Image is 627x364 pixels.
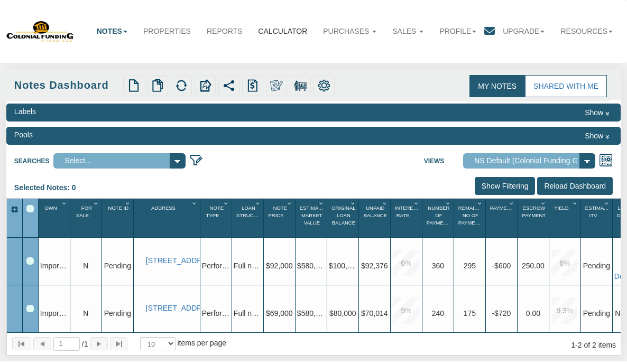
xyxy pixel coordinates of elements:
div: Sort None [487,202,517,234]
div: Original Loan Balance Sort None [329,202,358,234]
span: $100,000 [329,262,359,270]
div: Sort None [519,202,549,234]
span: Estimated Market Value [300,205,328,226]
span: Payment(P&I) [490,205,525,211]
div: Column Menu [124,199,133,208]
img: 579666 [6,20,74,43]
span: Interest Rate [395,205,420,218]
div: Column Menu [222,199,231,208]
span: Imported [40,262,69,270]
span: 1 [82,339,88,349]
input: Show Filtering [475,177,536,195]
div: Sort None [265,202,295,234]
div: Unpaid Balance Sort None [361,202,390,234]
input: Reload Dashboard [537,177,613,195]
div: Column Menu [571,199,580,208]
span: 0.00 [526,309,540,318]
span: Address [151,205,176,211]
input: Selected page [53,337,80,351]
span: 1 2 of 2 items [571,341,616,349]
div: Sort None [329,202,358,234]
span: Remaining No Of Payments [458,205,487,226]
span: $69,000 [266,309,293,318]
div: Sort None [551,202,580,234]
div: Column Menu [60,199,69,208]
span: $580,000 [297,262,328,270]
div: Notes Dashboard [14,78,121,93]
img: share.svg [223,79,235,92]
span: Note Type [206,205,224,218]
div: Expand All [7,205,22,215]
div: Estimated Itv Sort None [583,202,612,234]
img: refresh.png [175,79,188,92]
a: Resources [552,20,621,43]
div: Estimated Market Value Sort None [297,202,327,234]
a: Sales [384,20,431,43]
img: copy.png [151,79,164,92]
span: $92,000 [266,262,293,270]
div: Pools [14,129,33,140]
span: Loan Structure [236,205,268,218]
span: No Data [583,262,610,270]
span: N [83,309,88,318]
label: Searches [14,153,53,166]
div: Labels [14,106,36,117]
div: Remaining No Of Payments Sort None [456,202,485,234]
div: Column Menu [476,199,485,208]
div: 6.0 [551,250,578,276]
div: Column Menu [381,199,390,208]
span: Performing [202,262,238,270]
div: Column Menu [603,199,612,208]
span: 360 [432,262,444,270]
span: N [83,262,88,270]
div: Column Menu [190,199,199,208]
div: 9.3 [551,297,578,324]
div: Sort None [72,202,102,234]
button: Page to last [110,337,127,350]
div: Interest Rate Sort None [392,202,422,234]
div: Own Sort None [40,202,70,234]
div: Row 2, Row Selection Checkbox [26,305,34,312]
a: 0001 B Lafayette Ave, Baltimore, MD, 21202 [146,304,198,313]
a: Upgrade [495,20,552,43]
span: Estimated Itv [585,205,614,218]
span: Own [44,205,57,211]
span: For Sale [76,205,92,218]
a: Reports [199,20,250,43]
a: Purchases [315,20,384,43]
span: 175 [464,309,476,318]
span: Note Price [268,205,287,218]
div: Column Menu [285,199,294,208]
div: Sort None [583,202,612,234]
span: $92,376 [361,262,388,270]
div: Sort None [424,202,454,234]
div: For Sale Sort None [72,202,102,234]
div: Loan Structure Sort None [234,202,263,234]
span: Pending [104,262,131,270]
a: 0001 B Lafayette Ave, Baltimore, MD, 21202 [146,256,198,265]
img: views.png [599,153,613,167]
div: Sort None [234,202,263,234]
span: -$720 [492,309,511,318]
span: Note Id [108,205,129,211]
span: Imported [40,309,69,318]
img: edit_filter_icon.png [189,153,203,167]
div: Column Menu [317,199,326,208]
span: $580,000 [297,309,328,318]
div: Column Menu [349,199,358,208]
button: Page forward [90,337,108,350]
div: Column Menu [412,199,421,208]
button: Show [581,129,613,142]
span: 250.00 [522,262,545,270]
a: Notes [89,20,135,43]
div: Column Menu [539,199,548,208]
a: Calculator [250,20,315,43]
div: Address Sort None [135,202,200,234]
img: new.png [127,79,140,92]
img: make_own.png [270,79,283,92]
img: export.svg [199,79,211,92]
span: -$600 [492,262,511,270]
span: items per page [177,339,226,347]
div: Column Menu [254,199,263,208]
span: Performing [202,309,238,318]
